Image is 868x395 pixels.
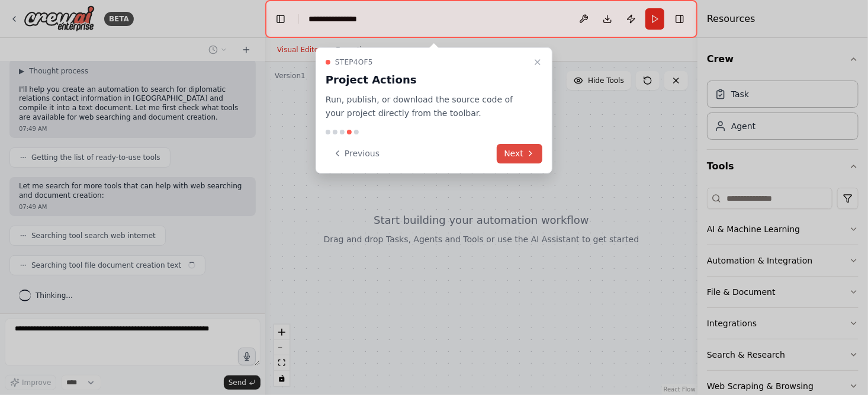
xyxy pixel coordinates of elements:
[335,57,373,67] span: Step 4 of 5
[326,72,528,88] h3: Project Actions
[326,93,528,120] p: Run, publish, or download the source code of your project directly from the toolbar.
[497,144,542,163] button: Next
[531,55,545,69] button: Close walkthrough
[272,11,289,27] button: Hide left sidebar
[326,144,387,163] button: Previous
